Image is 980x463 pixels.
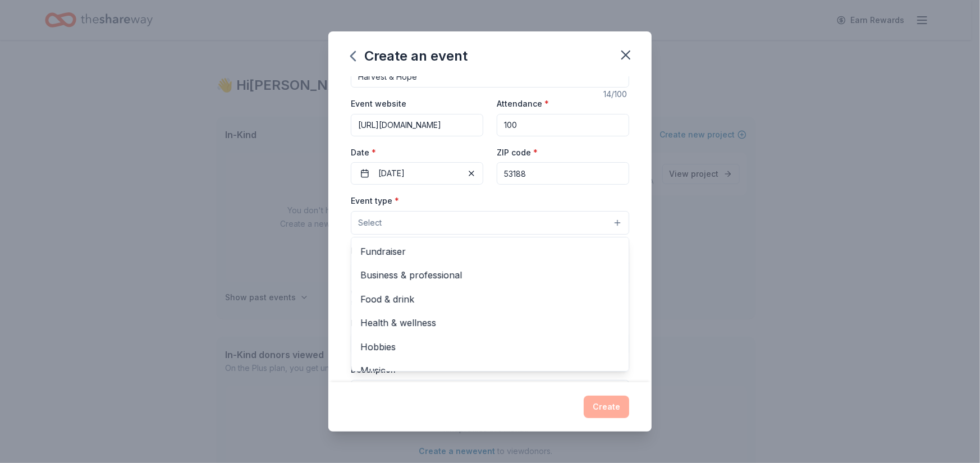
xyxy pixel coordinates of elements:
[351,237,629,372] div: Select
[360,340,620,354] span: Hobbies
[360,363,620,378] span: Music
[360,292,620,306] span: Food & drink
[360,315,620,330] span: Health & wellness
[358,216,382,230] span: Select
[360,244,620,259] span: Fundraiser
[351,211,629,235] button: Select
[360,268,620,282] span: Business & professional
